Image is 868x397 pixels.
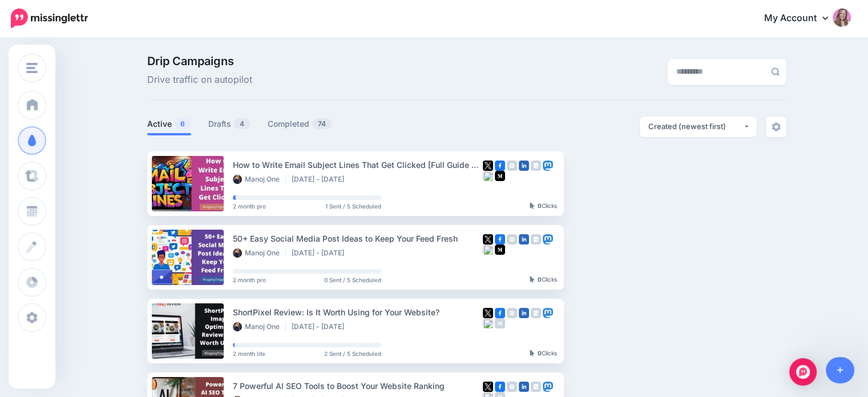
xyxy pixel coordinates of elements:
img: linkedin-square.png [519,161,529,171]
span: 4 [234,118,250,129]
img: medium-grey-square.png [495,318,505,328]
img: instagram-grey-square.png [507,234,517,244]
div: 50+ Easy Social Media Post Ideas to Keep Your Feed Fresh [233,232,483,245]
img: menu.png [26,63,38,73]
span: 1 Sent / 5 Scheduled [325,203,381,209]
a: Drafts4 [208,117,251,131]
img: Missinglettr [11,9,88,28]
a: Completed74 [268,117,332,131]
span: 2 month lite [233,351,265,356]
li: [DATE] - [DATE] [292,322,350,331]
img: mastodon-square.png [543,308,553,318]
img: instagram-grey-square.png [507,308,517,318]
img: pointer-grey-darker.png [530,350,535,356]
span: 6 [175,118,191,129]
div: ShortPixel Review: Is It Worth Using for Your Website? [233,306,483,319]
img: facebook-square.png [495,382,505,392]
img: twitter-square.png [483,382,493,392]
a: Active6 [147,117,191,131]
li: [DATE] - [DATE] [292,175,350,184]
img: linkedin-square.png [519,234,529,244]
div: Clicks [530,276,557,283]
img: search-grey-6.png [771,67,780,76]
img: twitter-square.png [483,308,493,318]
img: bluesky-square.png [483,171,493,181]
b: 0 [538,276,542,283]
div: Clicks [530,350,557,357]
img: facebook-square.png [495,234,505,244]
img: medium-square.png [495,244,505,255]
img: pointer-grey-darker.png [530,202,535,209]
img: google_business-grey-square.png [531,161,541,171]
li: Manoj One [233,175,286,184]
b: 0 [538,202,542,209]
div: How to Write Email Subject Lines That Get Clicked [Full Guide + Examples] [233,158,483,171]
li: [DATE] - [DATE] [292,248,350,258]
img: twitter-square.png [483,161,493,171]
img: bluesky-square.png [483,244,493,255]
img: facebook-square.png [495,308,505,318]
div: Created (newest first) [648,121,743,132]
img: mastodon-square.png [543,161,553,171]
span: 2 month pro [233,277,266,283]
div: 7 Powerful AI SEO Tools to Boost Your Website Ranking [233,379,483,392]
span: Drive traffic on autopilot [147,73,252,87]
img: instagram-grey-square.png [507,382,517,392]
img: google_business-grey-square.png [531,234,541,244]
li: Manoj One [233,322,286,331]
img: linkedin-square.png [519,382,529,392]
img: settings-grey.png [772,122,781,131]
span: 74 [312,118,332,129]
img: google_business-grey-square.png [531,308,541,318]
span: 2 Sent / 5 Scheduled [324,351,381,356]
div: Open Intercom Messenger [789,358,817,386]
img: facebook-square.png [495,161,505,171]
img: google_business-grey-square.png [531,382,541,392]
span: 2 month pro [233,203,266,209]
img: medium-square.png [495,171,505,181]
div: Clicks [530,203,557,210]
img: mastodon-square.png [543,234,553,244]
a: My Account [753,5,851,33]
span: Drip Campaigns [147,55,252,67]
li: Manoj One [233,248,286,258]
img: instagram-grey-square.png [507,161,517,171]
img: linkedin-square.png [519,308,529,318]
b: 0 [538,350,542,356]
img: pointer-grey-darker.png [530,276,535,283]
img: bluesky-square.png [483,318,493,328]
img: twitter-square.png [483,234,493,244]
img: mastodon-square.png [543,382,553,392]
span: 0 Sent / 5 Scheduled [324,277,381,283]
button: Created (newest first) [640,117,757,137]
